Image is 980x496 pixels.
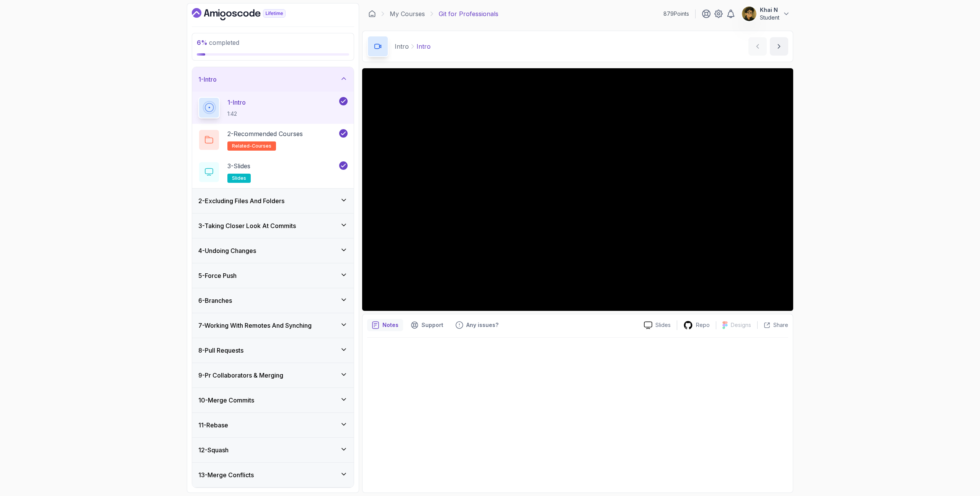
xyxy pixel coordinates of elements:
iframe: 1 - Intro [362,68,793,311]
button: 3-Slidesslides [198,161,348,183]
button: 12-Squash [192,438,354,462]
button: 6-Branches [192,288,354,313]
p: Support [421,321,443,329]
button: notes button [367,319,403,331]
p: Designs [731,321,751,329]
h3: 12 - Squash [198,445,229,455]
p: 879 Points [663,10,689,18]
button: 1-Intro1:42 [198,97,348,118]
span: related-courses [232,143,271,149]
span: slides [232,175,246,181]
p: 1 - Intro [227,98,246,107]
p: Khai N [760,6,779,14]
button: 10-Merge Commits [192,388,354,412]
h3: 2 - Excluding Files And Folders [198,196,284,205]
p: 1:42 [227,110,246,118]
span: completed [197,39,239,46]
button: Support button [406,319,448,331]
p: Notes [382,321,399,329]
a: My Courses [390,9,425,18]
h3: 7 - Working With Remotes And Synching [198,321,312,330]
span: 6 % [197,39,207,46]
button: 1-Intro [192,67,354,92]
button: 4-Undoing Changes [192,238,354,263]
button: 7-Working With Remotes And Synching [192,313,354,338]
button: Feedback button [451,319,503,331]
a: Dashboard [368,10,376,18]
button: 8-Pull Requests [192,338,354,363]
p: Intro [416,42,431,51]
p: Repo [696,321,710,329]
button: 11-Rebase [192,413,354,437]
h3: 5 - Force Push [198,271,237,280]
button: next content [770,37,788,56]
button: 3-Taking Closer Look At Commits [192,214,354,238]
h3: 3 - Taking Closer Look At Commits [198,221,296,230]
a: Dashboard [192,8,303,20]
p: Slides [655,321,671,329]
p: Git for Professionals [439,9,498,18]
p: Student [760,14,779,21]
h3: 1 - Intro [198,75,217,84]
h3: 13 - Merge Conflicts [198,470,254,480]
p: 2 - Recommended Courses [227,129,303,138]
h3: 9 - Pr Collaborators & Merging [198,371,283,380]
h3: 8 - Pull Requests [198,346,243,355]
p: Intro [395,42,409,51]
p: Share [773,321,788,329]
button: user profile imageKhai NStudent [742,6,790,21]
h3: 6 - Branches [198,296,232,305]
button: 2-Excluding Files And Folders [192,189,354,213]
p: 3 - Slides [227,161,250,171]
a: Slides [638,321,677,329]
h3: 10 - Merge Commits [198,396,254,405]
button: 9-Pr Collaborators & Merging [192,363,354,388]
button: 13-Merge Conflicts [192,463,354,487]
h3: 4 - Undoing Changes [198,246,256,255]
button: 5-Force Push [192,263,354,288]
button: Share [757,321,788,329]
button: 2-Recommended Coursesrelated-courses [198,129,348,151]
button: previous content [748,37,767,56]
p: Any issues? [466,321,498,329]
img: user profile image [742,7,756,21]
h3: 11 - Rebase [198,420,228,430]
a: Repo [677,320,716,330]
